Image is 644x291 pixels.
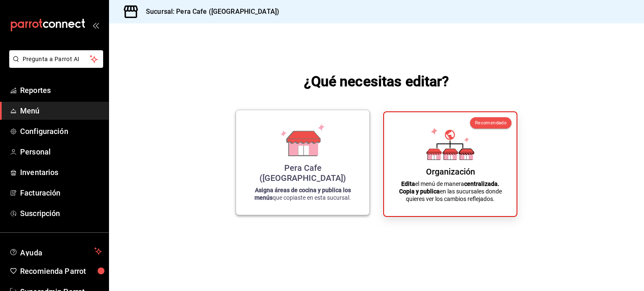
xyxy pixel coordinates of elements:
[464,180,499,187] strong: centralizada.
[304,71,449,91] h1: ¿Qué necesitas editar?
[139,7,279,17] h3: Sucursal: Pera Cafe ([GEOGRAPHIC_DATA])
[20,246,91,256] span: Ayuda
[401,180,415,187] strong: Edita
[92,22,99,28] button: open_drawer_menu
[20,208,102,219] span: Suscripción
[20,265,102,277] span: Recomienda Parrot
[9,50,103,68] button: Pregunta a Parrot AI
[246,163,359,183] div: Pera Cafe ([GEOGRAPHIC_DATA])
[20,167,102,178] span: Inventarios
[20,85,102,96] span: Reportes
[20,146,102,157] span: Personal
[20,126,102,137] span: Configuración
[6,61,103,70] a: Pregunta a Parrot AI
[246,186,359,201] p: que copiaste en esta sucursal.
[426,167,475,177] div: Organización
[20,105,102,116] span: Menú
[394,180,506,203] p: el menú de manera en las sucursales donde quieres ver los cambios reflejados.
[254,187,351,201] strong: Asigna áreas de cocina y publica los menús
[23,55,90,64] span: Pregunta a Parrot AI
[399,188,440,195] strong: Copia y publica
[20,187,102,198] span: Facturación
[475,120,506,126] span: Recomendado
